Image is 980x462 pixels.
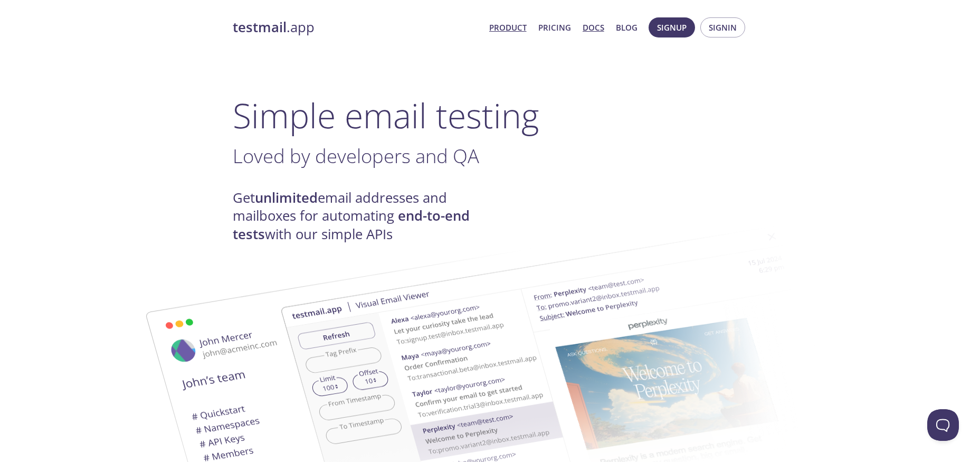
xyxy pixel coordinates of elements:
a: testmail.app [233,18,481,36]
a: Product [489,21,527,34]
a: Pricing [538,21,571,34]
a: Docs [583,21,604,34]
iframe: Help Scout Beacon - Open [927,409,959,441]
span: Signup [657,21,687,34]
button: Signup [649,17,695,37]
h1: Simple email testing [233,95,748,136]
a: Blog [616,21,638,34]
h4: Get email addresses and mailboxes for automating with our simple APIs [233,189,490,243]
strong: unlimited [255,188,318,207]
strong: end-to-end tests [233,206,470,243]
button: Signin [700,17,745,37]
span: Loved by developers and QA [233,143,479,169]
span: Signin [709,21,737,34]
strong: testmail [233,18,287,36]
